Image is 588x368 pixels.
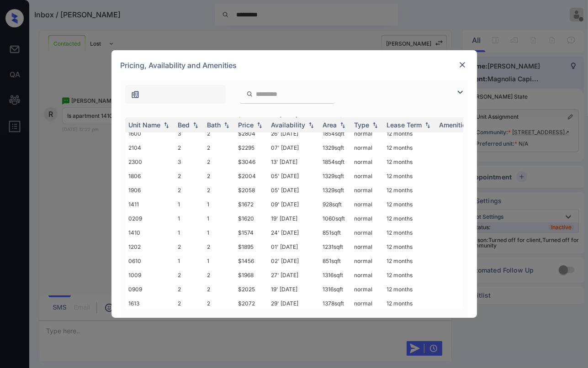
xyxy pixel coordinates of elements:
[131,90,140,99] img: icon-zuma
[175,296,204,310] td: 2
[351,183,383,197] td: normal
[319,226,351,240] td: 851 sqft
[319,141,351,155] td: 1329 sqft
[235,126,268,141] td: $2804
[125,240,175,254] td: 1202
[175,141,204,155] td: 2
[235,211,268,226] td: $1620
[383,183,436,197] td: 12 months
[351,211,383,226] td: normal
[175,197,204,211] td: 1
[351,141,383,155] td: normal
[268,126,319,141] td: 26' [DATE]
[235,183,268,197] td: $2058
[246,90,253,98] img: icon-zuma
[383,282,436,296] td: 12 months
[319,254,351,268] td: 851 sqft
[323,121,337,129] div: Area
[383,240,436,254] td: 12 months
[307,122,316,128] img: sorting
[125,254,175,268] td: 0610
[125,268,175,282] td: 1009
[204,197,235,211] td: 1
[204,141,235,155] td: 2
[383,141,436,155] td: 12 months
[235,296,268,310] td: $2072
[268,268,319,282] td: 27' [DATE]
[175,169,204,183] td: 2
[319,268,351,282] td: 1316 sqft
[125,169,175,183] td: 1806
[125,183,175,197] td: 1906
[175,183,204,197] td: 2
[125,197,175,211] td: 1411
[235,240,268,254] td: $1895
[235,282,268,296] td: $2025
[351,296,383,310] td: normal
[204,268,235,282] td: 2
[351,155,383,169] td: normal
[383,169,436,183] td: 12 months
[204,183,235,197] td: 2
[162,122,171,128] img: sorting
[125,282,175,296] td: 0909
[125,211,175,226] td: 0209
[125,126,175,141] td: 1600
[271,121,306,129] div: Availability
[351,282,383,296] td: normal
[387,121,422,129] div: Lease Term
[129,121,161,129] div: Unit Name
[235,254,268,268] td: $1456
[125,226,175,240] td: 1410
[319,282,351,296] td: 1316 sqft
[268,254,319,268] td: 02' [DATE]
[351,126,383,141] td: normal
[175,282,204,296] td: 2
[235,197,268,211] td: $1672
[178,121,190,129] div: Bed
[319,240,351,254] td: 1231 sqft
[319,296,351,310] td: 1378 sqft
[268,296,319,310] td: 29' [DATE]
[238,121,254,129] div: Price
[222,122,231,128] img: sorting
[235,169,268,183] td: $2004
[355,121,370,129] div: Type
[351,254,383,268] td: normal
[383,211,436,226] td: 12 months
[111,50,477,80] div: Pricing, Availability and Amenities
[268,155,319,169] td: 13' [DATE]
[125,296,175,310] td: 1613
[235,268,268,282] td: $1968
[175,126,204,141] td: 3
[458,60,467,69] img: close
[255,122,264,128] img: sorting
[351,268,383,282] td: normal
[175,268,204,282] td: 2
[319,211,351,226] td: 1060 sqft
[268,169,319,183] td: 05' [DATE]
[175,226,204,240] td: 1
[319,197,351,211] td: 928 sqft
[351,197,383,211] td: normal
[204,126,235,141] td: 2
[175,240,204,254] td: 2
[371,122,380,128] img: sorting
[383,126,436,141] td: 12 months
[268,282,319,296] td: 19' [DATE]
[125,141,175,155] td: 2104
[235,141,268,155] td: $2295
[175,155,204,169] td: 3
[338,122,347,128] img: sorting
[351,226,383,240] td: normal
[351,240,383,254] td: normal
[175,211,204,226] td: 1
[351,169,383,183] td: normal
[319,126,351,141] td: 1854 sqft
[440,121,470,129] div: Amenities
[383,197,436,211] td: 12 months
[383,226,436,240] td: 12 months
[268,197,319,211] td: 09' [DATE]
[319,169,351,183] td: 1329 sqft
[175,254,204,268] td: 1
